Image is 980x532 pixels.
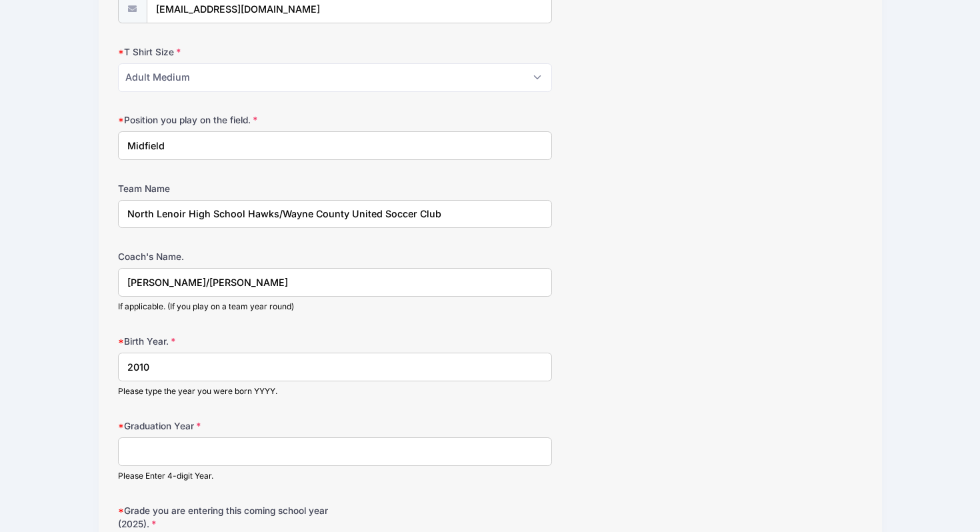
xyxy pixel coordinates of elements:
[118,419,366,433] label: Graduation Year
[118,335,366,348] label: Birth Year.
[118,113,366,127] label: Position you play on the field.
[118,250,366,263] label: Coach's Name.
[118,504,366,531] label: Grade you are entering this coming school year (2025).
[118,470,552,482] div: Please Enter 4-digit Year.
[118,385,552,397] div: Please type the year you were born YYYY.
[118,182,366,195] label: Team Name
[118,45,366,59] label: T Shirt Size
[118,301,552,313] div: If applicable. (If you play on a team year round)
